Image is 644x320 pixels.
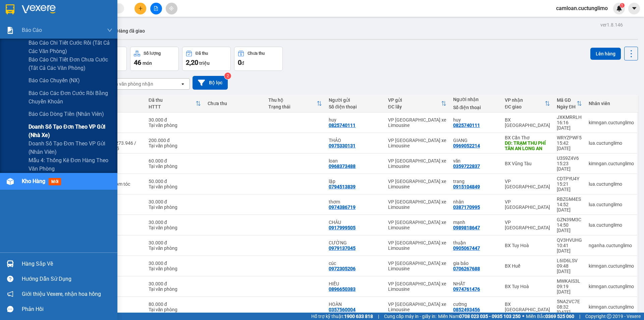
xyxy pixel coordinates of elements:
[388,220,446,230] div: VP [GEOGRAPHIC_DATA] xe Limousine
[329,204,356,210] div: 0974386719
[505,243,550,248] div: BX Tuy Hoà
[621,3,623,8] span: 1
[29,89,112,106] span: Báo cáo các đơn cước rồi bằng chuyển khoản
[238,58,241,66] span: 0
[29,39,112,55] span: Báo cáo chi tiết cước rồi (tất cả các văn phòng)
[22,26,42,34] span: Báo cáo
[22,290,101,298] span: Giới thiệu Vexere, nhận hoa hồng
[553,95,585,112] th: Toggle SortBy
[453,199,498,204] div: nhân
[7,178,14,185] img: warehouse-icon
[453,184,480,189] div: 0915104849
[329,307,356,312] div: 0357560004
[388,179,446,189] div: VP [GEOGRAPHIC_DATA] xe Limousine
[130,47,179,71] button: Số lượng46món
[329,179,381,184] div: lập
[557,196,582,202] div: RBZGM4ES
[149,117,201,123] div: 30.000 đ
[154,6,158,11] span: file-add
[199,60,210,66] span: triệu
[453,281,498,286] div: NHẤT
[505,199,550,210] div: VP [GEOGRAPHIC_DATA]
[329,184,356,189] div: 0794513839
[384,313,436,320] span: Cung cấp máy in - giấy in:
[388,117,446,128] div: VP [GEOGRAPHIC_DATA] xe Limousine
[311,313,373,320] span: Hỗ trợ kỹ thuật:
[522,315,524,318] span: ⚪️
[149,104,196,109] div: HTTT
[149,179,201,184] div: 50.000 đ
[589,101,634,106] div: Nhân viên
[453,164,480,169] div: 0359722837
[149,184,201,189] div: Tại văn phòng
[453,286,480,292] div: 0974761476
[329,138,381,143] div: THẢO
[149,138,201,143] div: 200.000 đ
[138,6,143,11] span: plus
[7,276,13,282] span: question-circle
[329,220,381,225] div: CHÂU
[7,260,14,267] img: warehouse-icon
[144,51,161,56] div: Số lượng
[329,123,356,128] div: 0825740111
[149,97,196,103] div: Đã thu
[589,263,634,269] div: kimngan.cuctunglimo
[234,47,283,71] button: Chưa thu0đ
[557,135,582,140] div: WRYZPWF5
[557,104,577,109] div: Ngày ĐH
[453,123,480,128] div: 0825740111
[378,313,379,320] span: |
[453,225,480,230] div: 0989818647
[329,143,356,148] div: 0975330131
[329,245,356,251] div: 0979137045
[169,6,174,11] span: aim
[329,117,381,123] div: huy
[388,199,446,210] div: VP [GEOGRAPHIC_DATA] xe Limousine
[388,138,446,148] div: VP [GEOGRAPHIC_DATA] xe Limousine
[557,115,582,120] div: JXKMRRLH
[149,143,201,148] div: Tại văn phòng
[149,307,201,312] div: Tại văn phòng
[265,95,325,112] th: Toggle SortBy
[557,161,582,172] div: 15:23 [DATE]
[329,281,381,286] div: HIẾU
[453,138,498,143] div: GIANG
[590,48,621,60] button: Lên hàng
[149,286,201,292] div: Tại văn phòng
[149,245,201,251] div: Tại văn phòng
[453,117,498,123] div: huy
[388,240,446,251] div: VP [GEOGRAPHIC_DATA] xe Limousine
[453,158,498,164] div: văn
[7,27,14,34] img: solution-icon
[388,302,446,312] div: VP [GEOGRAPHIC_DATA] xe Limousine
[453,240,498,245] div: thuận
[329,164,356,169] div: 0968373488
[149,158,201,164] div: 60.000 đ
[453,261,498,266] div: gia bảo
[49,178,61,185] span: mới
[628,3,640,14] button: caret-down
[505,140,550,151] div: DĐ: TRẠM THU PHÍ TÂN AN LONG AN
[29,55,112,72] span: Báo cáo chi tiết đơn chưa cước (Tất cả các văn phòng)
[616,5,622,11] img: icon-new-feature
[329,104,381,109] div: Số điện thoại
[149,220,201,225] div: 30.000 đ
[329,302,381,307] div: HOÀN
[329,199,381,204] div: thơm
[149,164,201,169] div: Tại văn phòng
[589,140,634,146] div: lua.cuctunglimo
[557,217,582,222] div: GZN39M3C
[579,313,580,320] span: |
[589,181,634,187] div: lua.cuctunglimo
[135,3,146,14] button: plus
[453,245,480,251] div: 0905067447
[557,97,577,103] div: Mã GD
[149,225,201,230] div: Tại văn phòng
[453,220,498,225] div: mạnh
[526,313,574,320] span: Miền Bắc
[453,266,480,271] div: 0706267688
[607,314,611,319] span: copyright
[438,313,521,320] span: Miền Nam
[329,240,381,245] div: CƯỜNG
[149,199,201,204] div: 30.000 đ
